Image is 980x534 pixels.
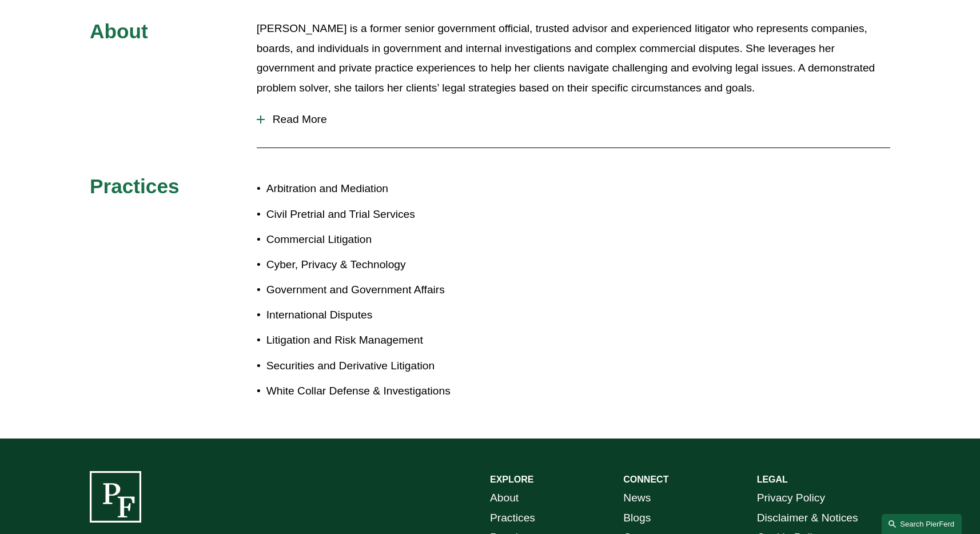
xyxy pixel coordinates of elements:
[266,381,490,401] p: White Collar Defense & Investigations
[90,20,148,42] span: About
[257,19,890,98] p: [PERSON_NAME] is a former senior government official, trusted advisor and experienced litigator w...
[490,488,519,508] a: About
[266,205,490,225] p: Civil Pretrial and Trial Services
[266,255,490,275] p: Cyber, Privacy & Technology
[757,508,858,528] a: Disclaimer & Notices
[623,475,668,484] strong: CONNECT
[623,488,651,508] a: News
[490,475,533,484] strong: EXPLORE
[266,230,490,250] p: Commercial Litigation
[266,280,490,300] p: Government and Government Affairs
[266,305,490,325] p: International Disputes
[257,105,890,134] button: Read More
[757,475,788,484] strong: LEGAL
[490,508,535,528] a: Practices
[266,179,490,199] p: Arbitration and Mediation
[266,356,490,376] p: Securities and Derivative Litigation
[757,488,825,508] a: Privacy Policy
[90,175,180,197] span: Practices
[266,330,490,350] p: Litigation and Risk Management
[882,514,962,534] a: Search this site
[265,113,890,126] span: Read More
[623,508,651,528] a: Blogs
